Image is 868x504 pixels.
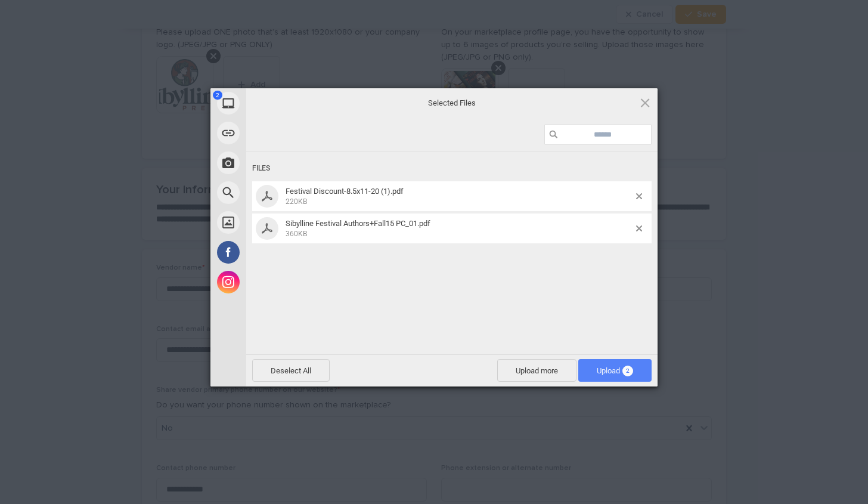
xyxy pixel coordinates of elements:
span: 220KB [286,197,307,206]
span: Sibylline Festival Authors+Fall15 PC_01.pdf [286,219,430,228]
span: Click here or hit ESC to close picker [638,96,652,109]
div: Unsplash [210,208,354,237]
span: Upload more [497,359,576,382]
span: Upload [597,366,633,375]
div: Web Search [210,178,354,208]
span: Festival Discount-8.5x11-20 (1).pdf [282,187,636,206]
span: Sibylline Festival Authors+Fall15 PC_01.pdf [282,219,636,239]
div: Link (URL) [210,118,354,148]
span: Festival Discount-8.5x11-20 (1).pdf [286,187,404,196]
span: 2 [622,366,633,376]
span: 2 [213,91,222,100]
div: Files [252,157,652,180]
span: Deselect All [252,359,330,382]
span: 360KB [286,230,307,238]
div: My Device [210,88,354,118]
div: Facebook [210,237,354,267]
div: Take Photo [210,148,354,178]
span: Upload [578,359,652,382]
div: Instagram [210,267,354,297]
span: Selected Files [333,97,571,108]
